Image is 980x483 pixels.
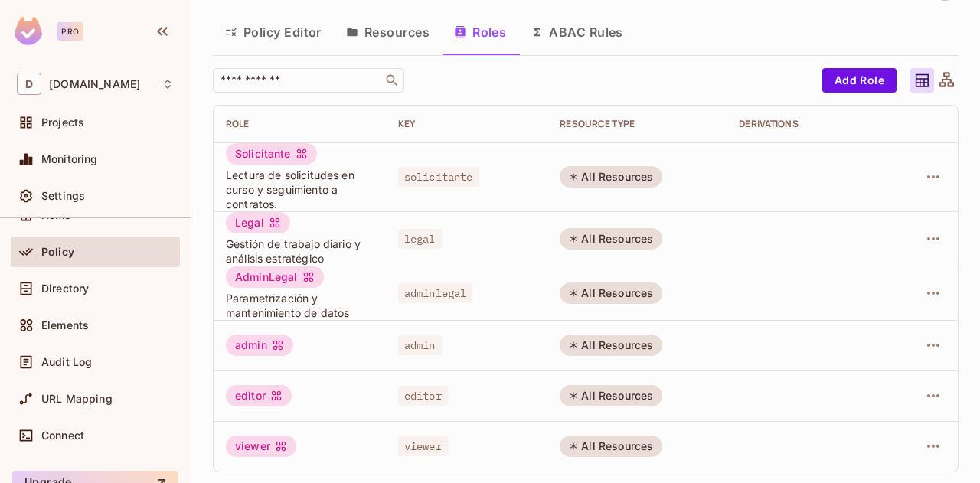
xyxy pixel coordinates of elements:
div: AdminLegal [226,266,324,288]
span: URL Mapping [41,393,113,405]
div: Role [226,118,374,130]
span: admin [398,335,442,355]
div: editor [226,385,292,406]
span: Settings [41,190,85,202]
span: Monitoring [41,153,98,165]
span: Policy [41,246,74,258]
div: All Resources [560,282,662,304]
span: Lectura de solicitudes en curso y seguimiento a contratos. [226,168,374,211]
span: Connect [41,429,84,442]
span: legal [398,229,442,249]
div: viewer [226,436,296,457]
div: RESOURCE TYPE [560,118,714,130]
div: All Resources [560,385,662,406]
span: Parametrización y mantenimiento de datos [226,291,374,320]
span: viewer [398,436,448,456]
span: Audit Log [41,356,92,368]
span: D [17,73,41,95]
div: Solicitante [226,143,317,165]
img: SReyMgAAAABJRU5ErkJggg== [15,17,42,45]
div: Pro [57,22,83,41]
span: adminlegal [398,283,473,303]
div: All Resources [560,166,662,188]
div: Legal [226,212,290,233]
div: All Resources [560,335,662,356]
button: Add Role [822,68,897,93]
div: All Resources [560,436,662,457]
span: Elements [41,319,89,331]
button: Policy Editor [213,13,334,51]
span: Directory [41,282,89,295]
span: Workspace: deacero.com [49,78,140,90]
button: ABAC Rules [518,13,635,51]
span: editor [398,386,448,406]
div: Key [398,118,535,130]
span: solicitante [398,167,479,187]
button: Resources [334,13,442,51]
div: Derivations [739,118,876,130]
button: Roles [442,13,518,51]
span: Projects [41,116,84,129]
div: All Resources [560,228,662,250]
span: Gestión de trabajo diario y análisis estratégico [226,237,374,266]
div: admin [226,335,293,356]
